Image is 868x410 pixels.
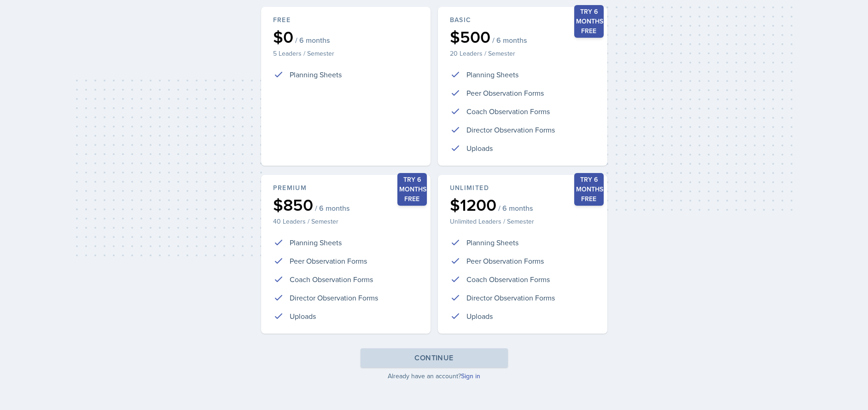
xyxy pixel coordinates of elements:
[466,274,550,285] p: Coach Observation Forms
[450,196,595,213] div: $1200
[450,183,595,193] div: Unlimited
[414,352,453,364] div: Continue
[466,87,544,98] p: Peer Observation Forms
[273,196,419,213] div: $850
[466,69,518,80] p: Planning Sheets
[290,311,316,322] p: Uploads
[461,371,480,381] a: Sign in
[450,49,595,58] p: 20 Leaders / Semester
[466,106,550,117] p: Coach Observation Forms
[498,203,533,213] span: / 6 months
[273,183,419,193] div: Premium
[466,255,544,266] p: Peer Observation Forms
[450,29,595,45] div: $500
[574,173,604,206] div: Try 6 months free
[290,237,342,248] p: Planning Sheets
[450,15,595,25] div: Basic
[397,173,427,206] div: Try 6 months free
[273,217,419,226] p: 40 Leaders / Semester
[466,237,518,248] p: Planning Sheets
[290,69,342,80] p: Planning Sheets
[315,203,350,213] span: / 6 months
[466,124,555,135] p: Director Observation Forms
[450,217,595,226] p: Unlimited Leaders / Semester
[466,292,555,303] p: Director Observation Forms
[261,371,607,381] p: Already have an account?
[273,49,419,58] p: 5 Leaders / Semester
[295,35,330,45] span: / 6 months
[290,292,378,303] p: Director Observation Forms
[273,29,419,45] div: $0
[466,311,493,322] p: Uploads
[361,348,508,368] button: Continue
[290,255,367,266] p: Peer Observation Forms
[466,143,493,154] p: Uploads
[574,5,604,38] div: Try 6 months free
[290,274,373,285] p: Coach Observation Forms
[273,15,419,25] div: Free
[492,35,527,45] span: / 6 months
